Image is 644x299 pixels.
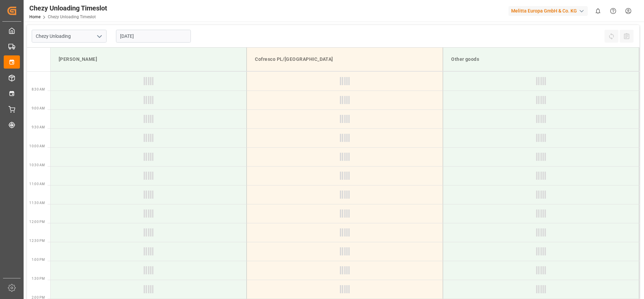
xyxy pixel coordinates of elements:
input: Type to search/select [32,30,107,43]
div: [PERSON_NAME] [56,53,241,66]
div: Cofresco PL/[GEOGRAPHIC_DATA] [252,53,437,66]
span: 1:30 PM [32,277,45,280]
input: DD.MM.YYYY [116,30,191,43]
div: Other goods [448,53,634,66]
span: 9:30 AM [32,125,45,129]
span: 10:30 AM [29,163,45,167]
a: Home [29,15,40,19]
span: 9:00 AM [32,106,45,110]
span: 1:00 PM [32,258,45,261]
div: Melitta Europa GmbH & Co. KG [508,6,588,16]
button: show 0 new notifications [590,3,606,19]
button: Melitta Europa GmbH & Co. KG [508,4,590,17]
span: 11:00 AM [29,182,45,186]
span: 12:00 PM [29,220,45,224]
span: 10:00 AM [29,144,45,148]
button: Help Center [606,3,621,19]
div: Chezy Unloading Timeslot [29,3,107,13]
button: open menu [94,31,104,42]
span: 11:30 AM [29,201,45,205]
span: 8:30 AM [32,88,45,91]
span: 12:30 PM [29,239,45,243]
